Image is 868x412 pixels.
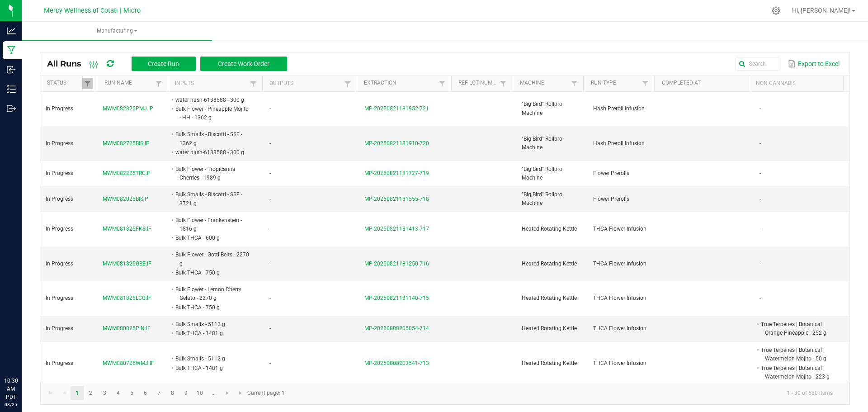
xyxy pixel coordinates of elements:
li: water hash-6138588 - 300 g [174,148,250,157]
li: True Terpenes | Botanical | Watermelon Mojito - 223 g [759,364,835,381]
span: Heated Rotating Kettle [522,295,577,301]
span: In Progress [46,140,73,147]
a: Ref Lot NumberSortable [458,80,498,87]
td: - [754,161,849,186]
a: Completed AtSortable [662,80,745,87]
span: MWM082025BIS.P [103,195,148,204]
li: Bulk THCA - 1481 g [174,329,250,338]
span: THCA Flower Infusion [593,226,646,232]
li: Bulk THCA - 750 g [174,303,250,312]
td: - [754,126,849,161]
td: - [264,92,359,127]
a: Manufacturing [22,22,212,41]
span: Go to the last page [237,389,245,397]
button: Create Work Order [200,57,287,71]
a: Page 6 [139,386,152,400]
li: True Terpenes | Botanical | Watermelon Mojito - 50 g [759,346,835,363]
span: Hash Preroll Infusion [593,105,645,112]
td: - [264,161,359,186]
span: In Progress [46,196,73,202]
span: THCA Flower Infusion [593,360,646,366]
span: THCA Flower Infusion [593,260,646,267]
th: Outputs [262,76,357,92]
span: "Big Bird" Rollpro Machine [522,101,562,116]
a: Run TypeSortable [591,80,640,87]
a: StatusSortable [47,80,82,87]
kendo-pager-info: 1 - 30 of 680 items [290,386,840,401]
a: Filter [153,78,164,89]
li: Bulk Flower - Frankenstein - 1816 g [174,216,250,233]
span: Flower Prerolls [593,170,629,176]
td: - [264,126,359,161]
span: Heated Rotating Kettle [522,226,577,232]
inline-svg: Analytics [7,26,16,35]
span: MWM082225TRC.P [103,169,151,178]
span: MWM080825PIN.IF [103,324,151,333]
input: Search [735,57,780,71]
iframe: Resource center unread badge [27,338,38,349]
li: Bulk Flower - Tropicanna Cherries - 1989 g [174,165,250,182]
span: "Big Bird" Rollpro Machine [522,191,562,206]
span: MWM082825PMJ.IP [103,104,153,113]
a: Page 5 [125,386,138,400]
iframe: Resource center [9,340,36,367]
span: Mercy Wellness of Cotati | Micro [44,7,141,14]
a: Page 2 [84,386,97,400]
li: Bulk Smalls - 5112 g [174,320,250,329]
span: Go to the next page [224,389,231,397]
td: - [264,186,359,212]
a: Filter [248,78,259,90]
span: Manufacturing [22,27,212,35]
kendo-pager: Current page: 1 [40,382,849,405]
li: Bulk Flower - Gotti Belts - 2270 g [174,250,250,268]
a: Filter [342,78,353,90]
th: Inputs [168,76,262,92]
a: Filter [640,78,651,89]
li: Bulk Flower - Pineapple Mojito - HH - 1362 g [174,104,250,122]
span: Heated Rotating Kettle [522,325,577,331]
span: In Progress [46,105,73,112]
a: Page 11 [207,386,220,400]
a: Go to the last page [234,386,247,400]
span: Hi, [PERSON_NAME]! [792,7,851,14]
span: "Big Bird" Rollpro Machine [522,166,562,181]
a: Page 10 [193,386,207,400]
span: MP-20250821181910-720 [364,140,429,147]
td: - [754,186,849,212]
span: THCA Flower Infusion [593,295,646,301]
span: MWM080725WMJ.IF [103,359,154,368]
td: - [264,281,359,316]
li: Bulk THCA - 1481 g [174,364,250,373]
a: Page 8 [166,386,179,400]
li: Bulk THCA - 750 g [174,268,250,277]
li: Bulk Smalls - Biscotti - SSF - 3721 g [174,190,250,208]
td: - [754,281,849,316]
span: Heated Rotating Kettle [522,360,577,366]
button: Create Run [132,57,196,71]
li: Bulk THCA - 600 g [174,233,250,242]
span: MP-20250821181555-718 [364,196,429,202]
span: MP-20250821181952-721 [364,105,429,112]
td: - [264,316,359,342]
span: MWM082725BIS.IP [103,139,150,148]
span: In Progress [46,325,73,331]
span: MWM081825FKS.IF [103,225,151,233]
span: In Progress [46,260,73,267]
span: MP-20250808205054-714 [364,325,429,331]
a: Run NameSortable [104,80,153,87]
span: In Progress [46,170,73,176]
span: "Big Bird" Rollpro Machine [522,136,562,151]
span: In Progress [46,360,73,366]
inline-svg: Manufacturing [7,46,16,55]
a: Page 4 [112,386,125,400]
td: - [264,246,359,281]
inline-svg: Outbound [7,104,16,113]
inline-svg: Inbound [7,65,16,74]
button: Export to Excel [786,56,842,71]
span: In Progress [46,295,73,301]
span: MP-20250821181727-719 [364,170,429,176]
td: - [754,212,849,247]
span: In Progress [46,226,73,232]
span: THCA Flower Infusion [593,325,646,331]
a: Filter [498,78,509,89]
